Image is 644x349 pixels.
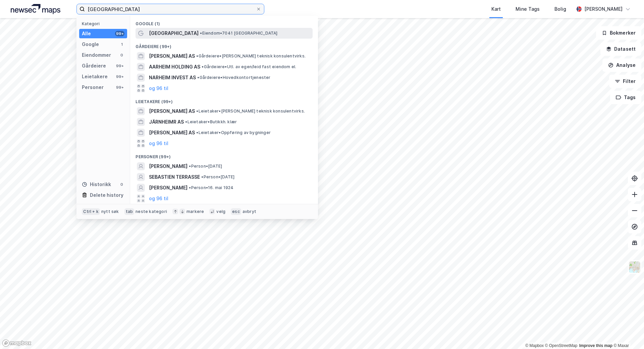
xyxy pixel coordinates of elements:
div: Leietakere [82,73,108,81]
img: logo.a4113a55bc3d86da70a041830d287a7e.svg [11,4,60,14]
div: Eiendommer [82,51,111,59]
a: OpenStreetMap [545,343,578,348]
span: NARHEIM INVEST AS [149,74,196,82]
div: Kontrollprogram for chat [610,317,644,349]
span: Leietaker • [PERSON_NAME] teknisk konsulentvirks. [196,108,305,114]
span: [PERSON_NAME] AS [149,129,195,137]
div: Bolig [554,5,566,13]
span: • [196,53,198,58]
span: • [201,174,203,179]
span: • [189,185,191,190]
iframe: Chat Widget [610,317,644,349]
a: Improve this map [579,343,612,348]
div: avbryt [243,209,256,214]
span: Person • [DATE] [201,174,234,180]
span: Person • [DATE] [189,164,222,169]
button: Filter [609,75,641,88]
div: nytt søk [101,209,119,214]
div: Gårdeiere [82,62,106,70]
button: Bokmerker [596,26,641,40]
span: • [196,108,198,114]
span: • [197,75,199,80]
div: Gårdeiere (99+) [130,39,318,51]
div: Kart [491,5,501,13]
button: Analyse [602,58,641,72]
button: og 96 til [149,194,168,203]
div: neste kategori [136,209,167,214]
span: Gårdeiere • Hovedkontortjenester [197,75,270,80]
div: 99+ [115,63,124,69]
span: Gårdeiere • Utl. av egen/leid fast eiendom el. [202,64,296,70]
div: esc [231,208,241,215]
span: AARHEIM HOLDING AS [149,63,200,71]
div: velg [216,209,225,214]
span: [PERSON_NAME] AS [149,107,195,115]
div: Delete history [90,191,123,199]
div: Historikk [82,180,111,188]
div: [PERSON_NAME] [584,5,623,13]
img: Z [628,261,641,273]
input: Søk på adresse, matrikkel, gårdeiere, leietakere eller personer [85,4,256,14]
span: [GEOGRAPHIC_DATA] [149,29,199,37]
div: Personer (99+) [130,149,318,161]
button: Datasett [600,42,641,56]
span: • [196,130,198,135]
span: Eiendom • 7041 [GEOGRAPHIC_DATA] [200,31,277,36]
span: Leietaker • Oppføring av bygninger [196,130,271,135]
div: 0 [119,182,124,187]
a: Mapbox homepage [2,339,32,347]
div: 99+ [115,85,124,90]
span: [PERSON_NAME] [149,162,187,170]
div: 99+ [115,74,124,79]
div: Mine Tags [516,5,540,13]
div: Personer [82,83,104,91]
span: Person • 16. mai 1924 [189,185,233,190]
span: [PERSON_NAME] [149,184,187,192]
div: 99+ [115,31,124,36]
span: • [185,119,187,124]
div: markere [186,209,204,214]
span: • [200,31,202,36]
span: Gårdeiere • [PERSON_NAME] teknisk konsulentvirks. [196,53,306,59]
span: [PERSON_NAME] AS [149,52,195,60]
div: Leietakere (99+) [130,94,318,106]
div: 0 [119,52,124,58]
div: Google (1) [130,16,318,28]
span: JÄRNHEIMR AS [149,118,184,126]
div: Alle [82,30,91,38]
span: • [189,164,191,169]
div: Google [82,40,99,48]
div: Kategori [82,21,127,26]
button: og 96 til [149,84,168,92]
span: Leietaker • Butikkh. klær [185,119,237,125]
a: Mapbox [525,343,544,348]
button: Tags [610,91,641,104]
span: SEBASTIEN TERRASSE [149,173,200,181]
div: Ctrl + k [82,208,100,215]
span: • [202,64,204,69]
div: tab [124,208,135,215]
div: 1 [119,42,124,47]
button: og 96 til [149,139,168,147]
